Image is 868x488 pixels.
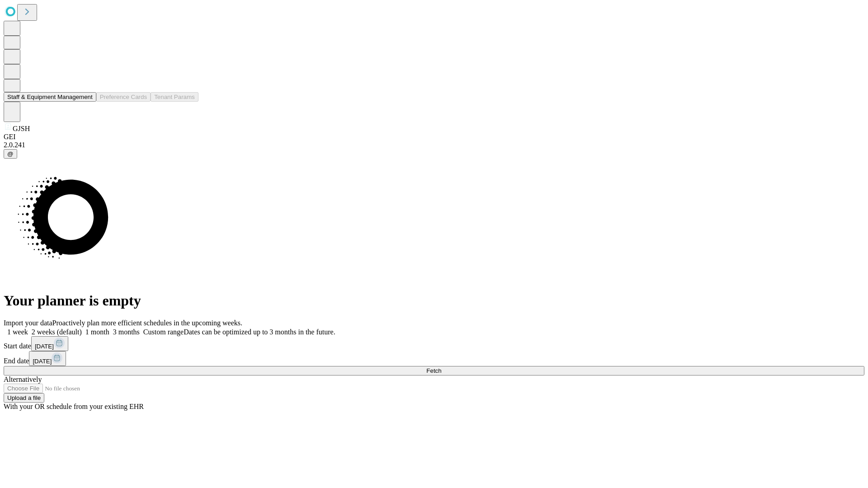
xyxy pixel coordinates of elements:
span: Proactively plan more efficient schedules in the upcoming weeks. [52,319,242,327]
button: Fetch [4,366,864,375]
button: [DATE] [31,336,68,351]
span: [DATE] [35,343,54,350]
span: Custom range [143,328,184,336]
span: 1 week [7,328,28,336]
div: Start date [4,336,864,351]
button: [DATE] [29,351,66,366]
div: 2.0.241 [4,141,864,149]
span: With your OR schedule from your existing EHR [4,403,144,410]
h1: Your planner is empty [4,292,864,309]
span: @ [7,150,14,157]
div: GEI [4,133,864,141]
button: Upload a file [4,393,44,403]
div: End date [4,351,864,366]
span: 2 weeks (default) [32,328,82,336]
span: Dates can be optimized up to 3 months in the future. [184,328,335,336]
span: Import your data [4,319,52,327]
span: [DATE] [33,358,52,365]
span: Alternatively [4,375,42,383]
span: 1 month [85,328,109,336]
span: 3 months [113,328,140,336]
span: Fetch [426,367,441,374]
span: GJSH [13,125,30,132]
button: @ [4,149,17,159]
button: Tenant Params [151,92,198,102]
button: Preference Cards [96,92,151,102]
button: Staff & Equipment Management [4,92,96,102]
